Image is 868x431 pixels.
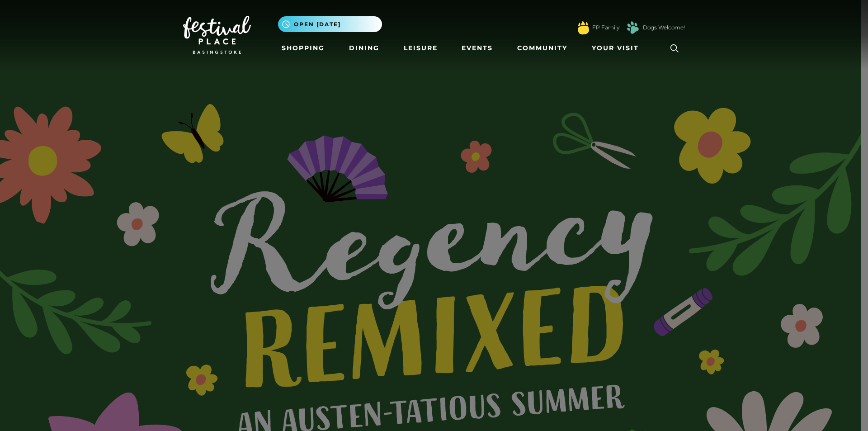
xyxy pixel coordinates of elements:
[278,40,328,57] a: Shopping
[294,20,341,28] span: Open [DATE]
[183,16,251,54] img: Festival Place Logo
[514,40,571,57] a: Community
[400,40,441,57] a: Leisure
[345,40,383,57] a: Dining
[592,24,619,32] a: FP Family
[588,40,647,57] a: Your Visit
[278,16,382,32] button: Open [DATE]
[592,43,639,53] span: Your Visit
[458,40,496,57] a: Events
[643,24,685,32] a: Dogs Welcome!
